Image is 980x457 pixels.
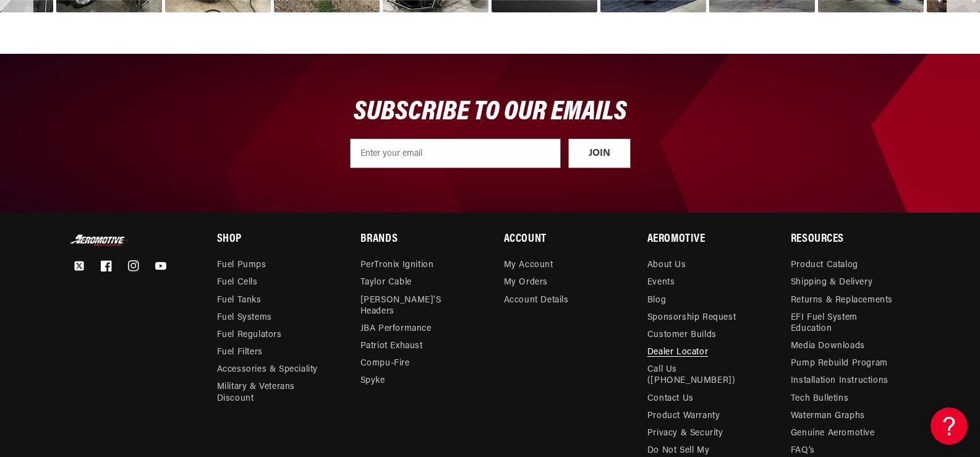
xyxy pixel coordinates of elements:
a: Genuine Aeromotive [791,425,875,442]
a: Fuel Regulators [217,327,282,344]
a: Product Catalog [791,260,858,274]
a: JBA Performance [360,320,432,338]
a: Fuel Cells [217,274,258,291]
a: Call Us ([PHONE_NUMBER]) [647,361,754,390]
a: Fuel Filters [217,344,263,361]
a: Privacy & Security [647,425,723,442]
a: About Us [647,260,686,274]
a: Account Details [504,292,569,309]
a: Fuel Tanks [217,292,262,309]
a: My Account [504,260,553,274]
a: Waterman Graphs [791,408,865,425]
a: EFI Fuel System Education [791,309,897,338]
a: Returns & Replacements [791,292,893,309]
a: Tech Bulletins [791,390,848,408]
a: Installation Instructions [791,372,888,390]
a: Shipping & Delivery [791,274,872,291]
a: Accessories & Speciality [217,361,318,378]
span: SUBSCRIBE TO OUR EMAILS [354,98,627,126]
a: Pump Rebuild Program [791,355,888,372]
a: Fuel Systems [217,309,272,327]
a: Contact Us [647,390,694,408]
a: Patriot Exhaust [360,338,423,355]
button: JOIN [568,139,631,168]
a: Product Warranty [647,408,720,425]
a: Fuel Pumps [217,260,266,274]
a: My Orders [504,274,548,291]
a: Spyke [360,372,385,390]
input: Enter your email [350,139,561,168]
img: Aeromotive [69,234,130,246]
a: Blog [647,292,666,309]
a: Sponsorship Request [647,309,736,327]
a: Compu-Fire [360,355,410,372]
a: PerTronix Ignition [360,260,434,274]
a: Military & Veterans Discount [217,378,333,407]
a: Dealer Locator [647,344,708,361]
a: Customer Builds [647,327,717,344]
a: Taylor Cable [360,274,412,291]
a: Media Downloads [791,338,865,355]
a: [PERSON_NAME]’s Headers [360,292,467,320]
a: Events [647,274,675,291]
